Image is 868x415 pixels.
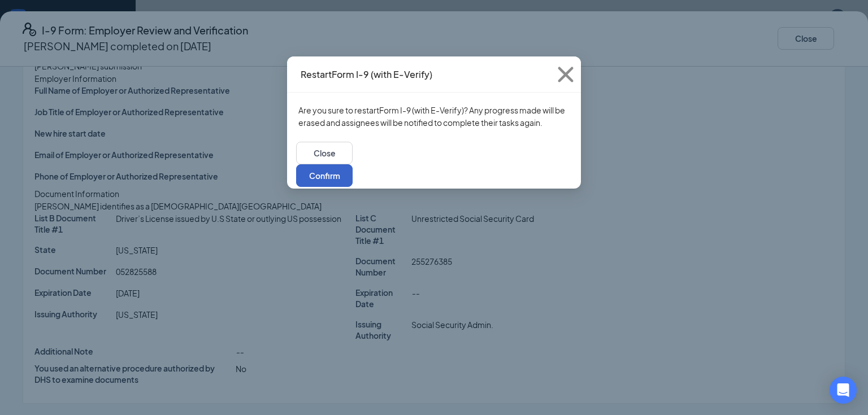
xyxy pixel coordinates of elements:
[550,56,581,93] button: Close
[298,104,570,129] p: Are you sure to restart Form I-9 (with E-Verify) ? Any progress made will be erased and assignees...
[550,59,581,90] svg: Cross
[830,377,857,404] div: Open Intercom Messenger
[301,68,432,81] h4: Restart Form I-9 (with E-Verify)
[296,142,353,164] button: Close
[296,164,353,187] button: Confirm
